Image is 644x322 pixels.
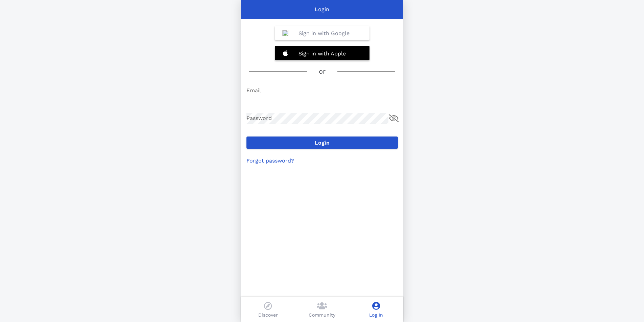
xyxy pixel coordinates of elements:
button: append icon [389,114,399,122]
button: Login [246,137,398,149]
p: Discover [258,312,278,319]
b: Sign in with Apple [299,50,346,57]
span: Login [252,140,392,146]
b: Sign in with Google [299,30,350,36]
img: 20201228132320%21Apple_logo_white.svg [282,50,288,56]
img: Google_%22G%22_Logo.svg [282,30,288,36]
a: Forgot password? [246,157,294,164]
p: Community [309,312,335,319]
p: Login [315,5,329,14]
h3: or [319,66,326,77]
p: Log In [369,312,383,319]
